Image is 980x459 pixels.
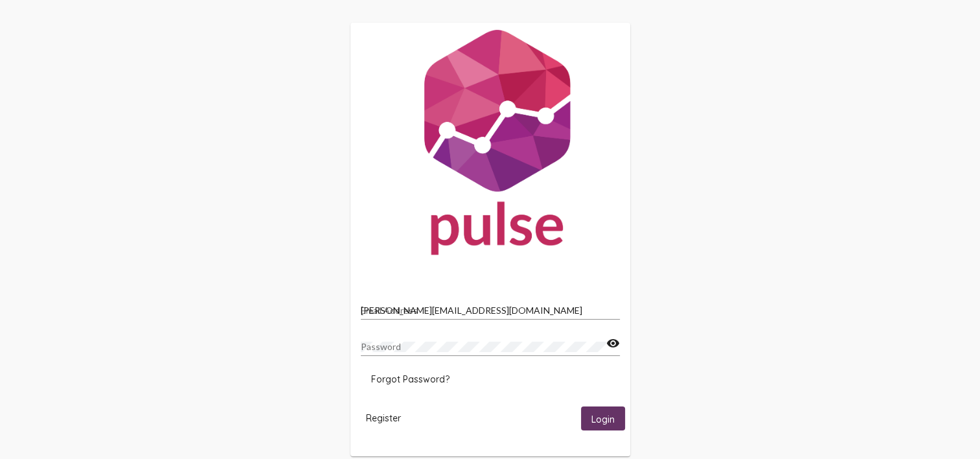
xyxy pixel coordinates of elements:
span: Forgot Password? [371,373,450,385]
img: Pulse For Good Logo [350,23,630,268]
button: Forgot Password? [361,368,460,391]
button: Login [581,406,625,430]
button: Register [356,406,411,430]
mat-icon: visibility [606,336,620,351]
span: Login [591,413,615,425]
span: Register [366,412,401,424]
